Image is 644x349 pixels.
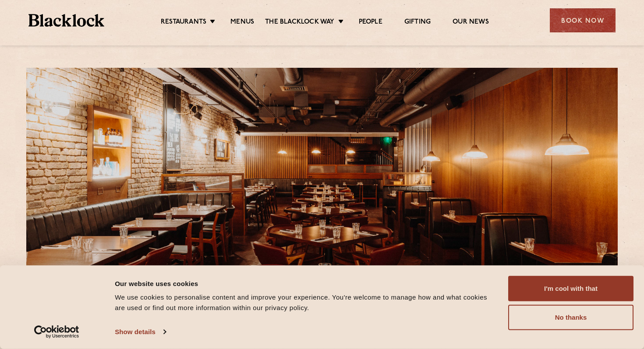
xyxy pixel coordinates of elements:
div: Book Now [550,8,616,32]
img: BL_Textured_Logo-footer-cropped.svg [28,14,104,27]
a: Menus [230,18,254,28]
a: People [359,18,382,28]
a: Show details [115,325,166,339]
div: Our website uses cookies [115,278,498,289]
a: Usercentrics Cookiebot - opens in a new window [18,325,95,339]
a: The Blacklock Way [265,18,334,28]
a: Gifting [404,18,431,28]
a: Our News [453,18,489,28]
div: We use cookies to personalise content and improve your experience. You're welcome to manage how a... [115,292,498,313]
a: Restaurants [161,18,206,28]
button: No thanks [508,305,633,330]
button: I'm cool with that [508,276,633,301]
